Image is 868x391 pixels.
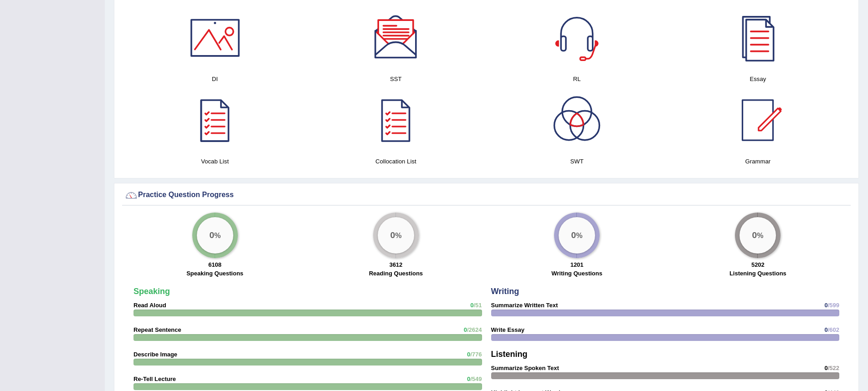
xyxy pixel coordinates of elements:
div: % [559,217,595,254]
label: Listening Questions [729,269,786,278]
label: Writing Questions [551,269,602,278]
span: 0 [464,326,467,333]
h4: Collocation List [310,157,482,166]
strong: Re-Tell Lecture [134,376,176,382]
span: 0 [467,351,470,358]
big: 0 [752,230,757,240]
strong: Writing [491,287,519,296]
h4: SST [310,74,482,84]
strong: 6108 [208,261,221,268]
strong: Listening [491,350,528,359]
span: /602 [828,326,839,333]
div: % [197,217,233,254]
strong: Speaking [134,287,170,296]
strong: 5202 [751,261,765,268]
span: /549 [470,376,482,382]
h4: SWT [491,157,663,166]
strong: 1201 [570,261,584,268]
span: /2624 [467,326,482,333]
strong: Summarize Spoken Text [491,365,559,371]
span: 0 [467,376,470,382]
big: 0 [209,230,214,240]
span: /776 [470,351,482,358]
span: /599 [828,302,839,309]
span: 0 [824,302,827,309]
label: Speaking Questions [186,269,243,278]
label: Reading Questions [369,269,423,278]
span: 0 [824,365,827,371]
span: /51 [473,302,482,309]
big: 0 [390,230,395,240]
div: % [740,217,776,254]
strong: Read Aloud [134,302,166,309]
strong: Describe Image [134,351,177,358]
div: % [378,217,414,254]
h4: DI [129,74,301,84]
span: /522 [828,365,839,371]
h4: RL [491,74,663,84]
strong: Repeat Sentence [134,326,181,333]
div: Practice Question Progress [124,188,848,202]
span: 0 [470,302,473,309]
strong: 3612 [389,261,402,268]
h4: Essay [672,74,844,84]
big: 0 [571,230,576,240]
strong: Summarize Written Text [491,302,558,309]
strong: Write Essay [491,326,524,333]
span: 0 [824,326,827,333]
h4: Grammar [672,157,844,166]
h4: Vocab List [129,157,301,166]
